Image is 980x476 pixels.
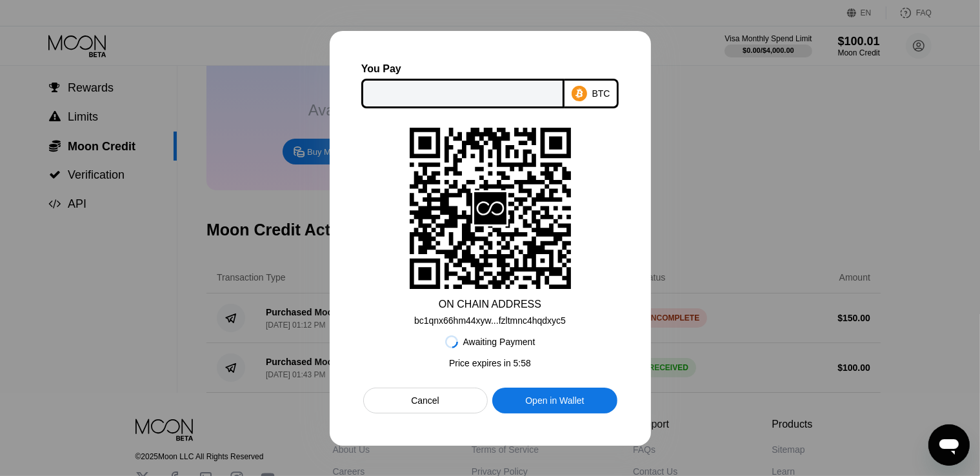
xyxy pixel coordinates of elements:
[449,358,531,368] div: Price expires in
[363,63,617,108] div: You PayBTC
[414,310,566,326] div: bc1qnx66hm44xyw...fzltmnc4hqdxyc5
[592,88,610,99] div: BTC
[363,388,488,413] div: Cancel
[928,424,970,466] iframe: Pulsante per aprire la finestra di messaggistica, conversazione in corso
[492,388,617,413] div: Open in Wallet
[439,299,541,310] div: ON CHAIN ADDRESS
[411,395,439,406] div: Cancel
[414,315,566,326] div: bc1qnx66hm44xyw...fzltmnc4hqdxyc5
[361,63,565,75] div: You Pay
[525,395,584,406] div: Open in Wallet
[514,358,531,368] span: 5 : 58
[463,337,535,347] div: Awaiting Payment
